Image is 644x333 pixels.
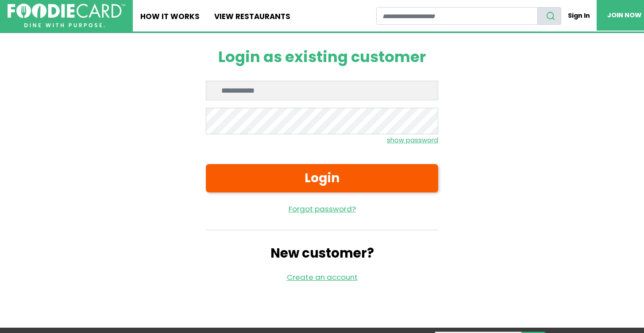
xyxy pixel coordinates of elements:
[206,164,438,192] button: Login
[206,48,438,66] h1: Login as existing customer
[537,7,561,25] button: search
[376,7,538,25] input: restaurant search
[8,4,125,27] img: FoodieCard; Eat, Drink, Save, Donate
[206,245,438,261] h2: New customer?
[561,7,596,24] a: Sign In
[206,204,438,215] a: Forgot password?
[387,136,438,145] small: show password
[287,272,358,282] a: Create an account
